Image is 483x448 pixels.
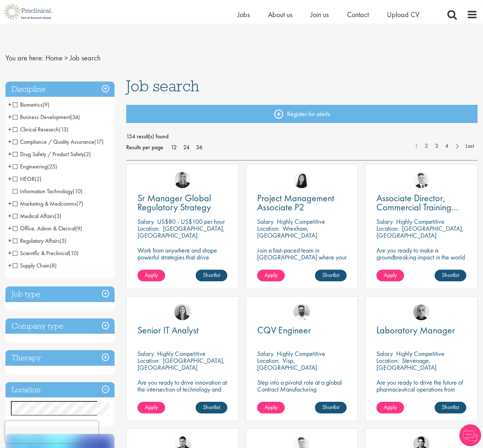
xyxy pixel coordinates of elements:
p: Wrexham, [GEOGRAPHIC_DATA] [257,224,317,239]
span: Job search [70,53,100,63]
span: Salary [257,349,274,358]
span: Marketing & Medcomms [13,200,83,207]
span: Location: [376,224,399,233]
a: Upload CV [387,10,419,19]
span: Scientific & Preclinical [13,249,69,257]
a: 12 [168,143,179,151]
a: Shortlist [315,270,347,281]
span: (2) [84,150,91,158]
span: Salary [257,217,274,226]
a: breadcrumb link [45,53,63,63]
span: + [8,235,12,246]
img: Janelle Jones [174,172,191,188]
span: + [8,198,12,209]
span: (17) [94,138,104,146]
span: + [8,148,12,159]
span: Location: [257,356,279,365]
a: Last [462,142,478,150]
span: Results per page [126,142,163,153]
span: Marketing & Medcomms [13,200,76,207]
h3: Location [5,382,115,398]
span: + [8,99,12,110]
a: Join us [311,10,329,19]
span: Laboratory Manager [376,324,455,336]
p: US$80 - US$100 per hour [157,217,225,226]
p: Stevenage, [GEOGRAPHIC_DATA] [376,356,436,372]
span: Medical Affairs [13,212,61,220]
span: Associate Director, Commercial Training Lead [376,192,458,222]
a: Laboratory Manager [376,326,466,335]
p: [GEOGRAPHIC_DATA], [GEOGRAPHIC_DATA] [137,356,225,372]
span: Apply [384,271,397,279]
a: CQV Engineer [257,326,347,335]
span: Information Technology [13,187,83,195]
span: Biometrics [13,101,49,108]
p: Highly Competitive [396,349,444,358]
a: Associate Director, Commercial Training Lead [376,194,466,212]
span: Biometrics [13,101,43,108]
span: > [64,53,68,63]
span: + [8,260,12,271]
span: Scientific & Preclinical [13,249,79,257]
p: Step into a pivotal role at a global Contract Manufacturing Organisation and help shape the futur... [257,379,347,407]
span: Office, Admin & Clerical [13,225,75,232]
span: Apply [384,403,397,411]
p: Are you ready to make a groundbreaking impact in the world of biotechnology? Join a growing compa... [376,247,466,281]
a: 4 [442,142,452,150]
span: Project Management Associate P2 [257,192,334,213]
span: You are here: [5,53,44,63]
h3: Job type [5,286,115,302]
a: Shortlist [196,270,227,281]
p: Are you ready to drive innovation at the intersection of technology and healthcare, transforming ... [137,379,227,413]
span: Apply [264,271,278,279]
a: 36 [193,143,205,151]
span: Salary [376,217,393,226]
span: + [8,173,12,184]
span: Job search [126,76,199,96]
a: Shortlist [315,402,347,413]
a: Apply [376,402,404,413]
p: Are you ready to drive the future of pharmaceutical operations from behind the scenes? Looking to... [376,379,466,413]
a: Shortlist [196,402,227,413]
h3: Discipline [5,82,115,97]
span: Clinical Research [13,126,59,133]
span: Regulatory Affairs [13,237,60,245]
span: Contact [347,10,369,19]
span: Location: [137,224,160,233]
span: Information Technology [13,187,73,195]
p: Highly Competitive [157,349,205,358]
span: + [8,161,12,172]
a: Project Management Associate P2 [257,194,347,212]
span: Compliance / Quality Assurance [13,138,94,146]
p: Highly Competitive [396,217,444,226]
span: Salary [137,349,154,358]
span: (9) [75,225,82,232]
span: Clinical Research [13,126,68,133]
span: (2) [35,175,41,183]
span: HEOR [13,175,35,183]
a: 24 [181,143,192,151]
span: + [8,247,12,258]
a: Apply [257,270,285,281]
img: Mia Kellerman [174,304,191,320]
p: Join a fast-paced team in [GEOGRAPHIC_DATA] where your project skills and scientific savvy drive ... [257,247,347,281]
h3: Therapy [5,350,115,366]
span: Apply [264,403,278,411]
img: Harry Budge [413,304,430,320]
span: + [8,136,12,147]
a: Sr Manager Global Regulatory Strategy [137,194,227,212]
span: Engineering [13,163,47,170]
a: 2 [421,142,432,150]
p: [GEOGRAPHIC_DATA], [GEOGRAPHIC_DATA] [376,224,464,239]
a: Shortlist [435,270,466,281]
img: Numhom Sudsok [294,172,310,188]
div: Company type [5,318,115,334]
span: CQV Engineer [257,324,311,336]
span: Salary [376,349,393,358]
